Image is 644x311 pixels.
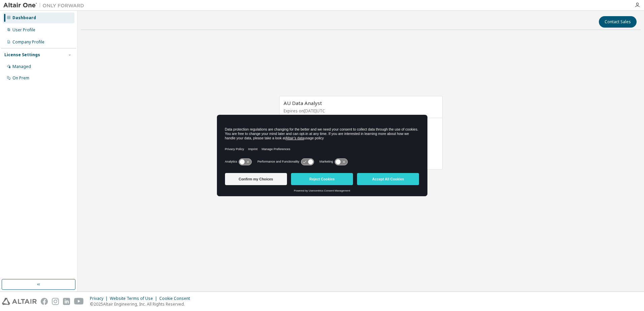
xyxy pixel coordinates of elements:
div: Cookie Consent [159,296,194,301]
div: Company Profile [12,39,44,45]
img: facebook.svg [41,298,48,305]
img: altair_logo.svg [2,298,37,305]
img: linkedin.svg [63,298,70,305]
div: Dashboard [12,15,36,21]
img: Altair One [3,2,88,9]
p: © 2025 Altair Engineering, Inc. All Rights Reserved. [90,301,194,307]
div: User Profile [12,27,35,33]
div: License Settings [4,52,40,58]
button: Contact Sales [599,16,637,28]
div: Website Terms of Use [110,296,159,301]
div: On Prem [12,75,29,81]
p: Expires on [DATE] UTC [284,108,437,114]
div: Managed [12,64,31,69]
img: instagram.svg [52,298,59,305]
div: Privacy [90,296,110,301]
img: youtube.svg [74,298,84,305]
span: AU Data Analyst [284,100,322,106]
